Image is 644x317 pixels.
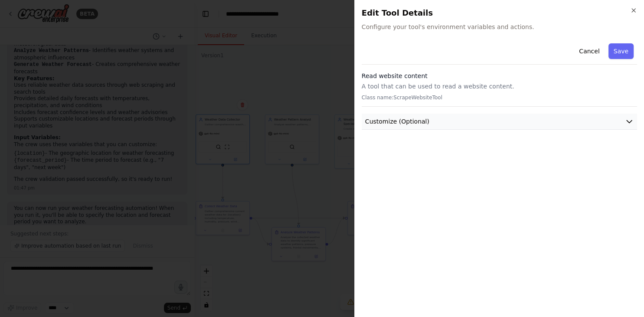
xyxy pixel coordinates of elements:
span: Configure your tool's environment variables and actions. [362,23,637,31]
span: Customize (Optional) [365,117,429,126]
p: A tool that can be used to read a website content. [362,82,637,91]
button: Save [608,43,634,59]
button: Cancel [574,43,605,59]
button: Customize (Optional) [362,114,637,130]
h3: Read website content [362,72,637,80]
h2: Edit Tool Details [362,7,637,19]
p: Class name: ScrapeWebsiteTool [362,94,637,101]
